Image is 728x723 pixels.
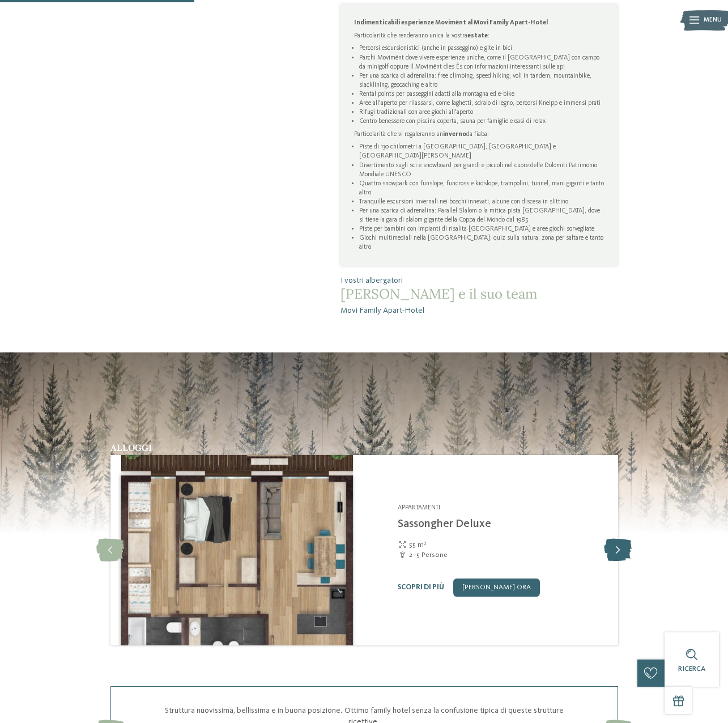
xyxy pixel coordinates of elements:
[354,19,548,26] strong: Indimenticabili esperienze Movimënt al Movi Family Apart-Hotel
[340,275,618,286] span: I vostri albergatori
[453,579,540,597] a: [PERSON_NAME] ora
[359,108,604,117] li: Rifugi tradizionali con aree giochi all’aperto
[359,233,604,252] li: Giochi multimediali nella [GEOGRAPHIC_DATA]: quiz sulla natura, zona per saltare e tanto altro
[359,44,604,53] li: Percorsi escursionistici (anche in passeggino) e gite in bici
[359,206,604,224] li: Per una scarica di adrenalina: Parallel Slalom o la mitica pista [GEOGRAPHIC_DATA], dove si tiene...
[359,99,604,108] li: Aree all’aperto per rilassarsi, come laghetti, sdraio di legno, percorsi Kneipp e immensi prati
[359,90,604,99] li: Rental points per passeggini adatti alla montagna ed e-bike
[443,131,466,138] strong: inverno
[110,442,152,453] span: Alloggi
[359,53,604,71] li: Parchi Movimënt dove vivere esperienze uniche, come il [GEOGRAPHIC_DATA] con campo da minigolf op...
[678,665,705,673] span: Ricerca
[359,179,604,197] li: Quattro snowpark con funslope, funcross e kidslope, trampolini, tunnel, mani giganti e tanto altro
[398,584,444,591] a: Scopri di più
[359,117,604,126] li: Centro benessere con piscina coperta, sauna per famiglie e oasi di relax
[354,130,604,139] p: Particolarità che vi regaleranno un da fiaba:
[354,31,604,40] p: Particolarità che renderanno unica la vostra :
[340,286,618,303] span: [PERSON_NAME] e il suo team
[398,504,440,511] span: Appartamenti
[359,161,604,179] li: Divertimento sugli sci e snowboard per grandi e piccoli nel cuore delle Dolomiti Patrimonio Mondi...
[398,518,491,530] a: Sassongher Deluxe
[359,71,604,90] li: Per una scarica di adrenalina: free climbing, speed hiking, voli in tandem, mountainbike, slackli...
[409,550,448,560] span: 2–5 Persone
[359,197,604,206] li: Tranquille escursioni invernali nei boschi innevati, alcune con discesa in slittino
[359,224,604,233] li: Piste per bambini con impianti di risalita [GEOGRAPHIC_DATA] e aree giochi sorvegliate
[467,32,488,39] strong: estate
[409,540,427,550] span: 55 m²
[359,142,604,160] li: Piste di 130 chilometri a [GEOGRAPHIC_DATA], [GEOGRAPHIC_DATA] e [GEOGRAPHIC_DATA][PERSON_NAME]
[340,305,618,316] span: Movi Family Apart-Hotel
[110,455,364,645] img: Sassongher Deluxe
